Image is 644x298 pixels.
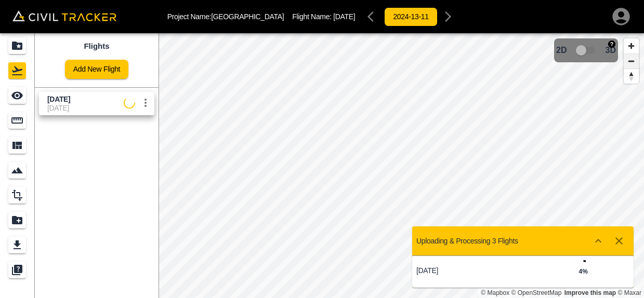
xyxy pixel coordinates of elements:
[292,12,355,21] p: Flight Name:
[624,53,639,69] button: Zoom out
[12,10,116,21] img: Civil Tracker
[564,289,616,296] a: Map feedback
[384,7,437,26] button: 2024-13-11
[481,289,509,296] a: Mapbox
[167,12,284,21] p: Project Name: [GEOGRAPHIC_DATA]
[571,40,601,60] span: 3D model not uploaded yet
[159,33,644,298] canvas: Map
[624,69,639,84] button: Reset bearing to north
[624,38,639,53] button: Zoom in
[588,231,609,251] button: Show more
[511,289,562,296] a: OpenStreetMap
[416,237,518,245] p: Uploading & Processing 3 Flights
[556,46,567,55] span: 2D
[416,266,523,275] p: [DATE]
[579,268,587,275] strong: 4 %
[606,46,616,55] span: 3D
[617,289,641,296] a: Maxar
[333,12,355,21] span: [DATE]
